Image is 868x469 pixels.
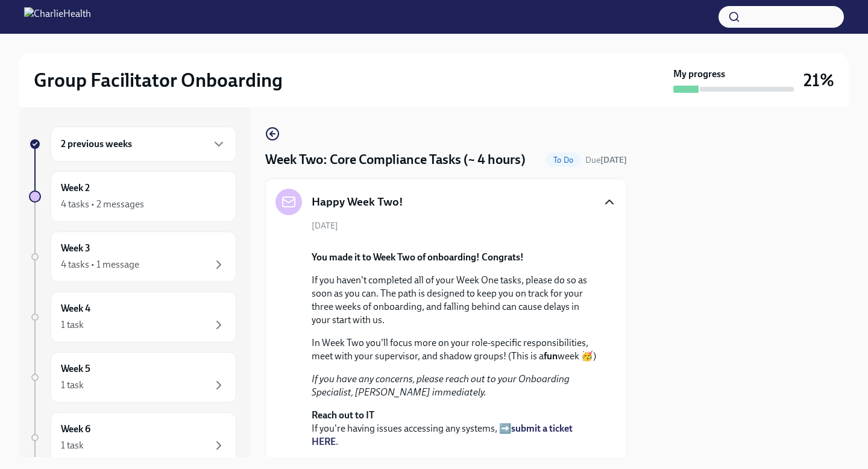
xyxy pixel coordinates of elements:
[61,423,90,436] h6: Week 6
[265,151,526,169] h4: Week Two: Core Compliance Tasks (~ 4 hours)
[312,409,597,449] p: If you're having issues accessing any systems, ➡️ .
[61,198,144,211] div: 4 tasks • 2 messages
[585,155,627,165] span: Due
[29,352,236,403] a: Week 51 task
[29,171,236,222] a: Week 24 tasks • 2 messages
[804,69,834,91] h3: 21%
[24,7,91,27] img: CharlieHealth
[312,274,597,327] p: If you haven't completed all of your Week One tasks, please do so as soon as you can. The path is...
[61,379,84,392] div: 1 task
[312,220,338,231] span: [DATE]
[61,137,132,151] h6: 2 previous weeks
[34,68,283,92] h2: Group Facilitator Onboarding
[51,127,236,162] div: 2 previous weeks
[61,181,90,195] h6: Week 2
[29,412,236,463] a: Week 61 task
[61,242,90,255] h6: Week 3
[600,155,627,165] strong: [DATE]
[546,156,580,165] span: To Do
[61,302,90,315] h6: Week 4
[312,336,597,363] p: In Week Two you'll focus more on your role-specific responsibilities, meet with your supervisor, ...
[312,194,403,210] h5: Happy Week Two!
[29,292,236,342] a: Week 41 task
[61,439,84,452] div: 1 task
[673,68,725,81] strong: My progress
[312,373,570,398] em: If you have any concerns, please reach out to your Onboarding Specialist, [PERSON_NAME] immediately.
[312,251,524,263] strong: You made it to Week Two of onboarding! Congrats!
[585,154,627,166] span: September 30th, 2025 09:00
[544,350,558,362] strong: fun
[29,231,236,282] a: Week 34 tasks • 1 message
[61,362,90,376] h6: Week 5
[61,318,84,332] div: 1 task
[61,258,139,271] div: 4 tasks • 1 message
[312,409,374,421] strong: Reach out to IT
